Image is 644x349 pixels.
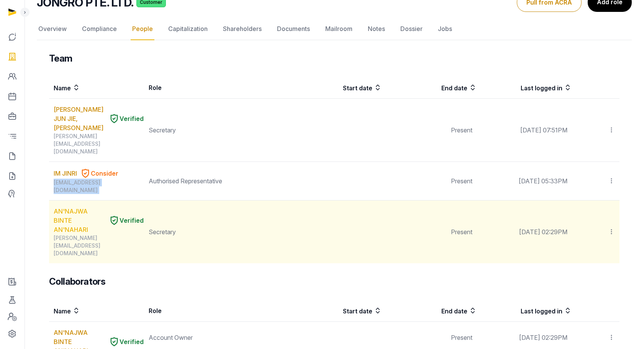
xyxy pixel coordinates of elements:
th: Last logged in [477,300,572,322]
span: Present [451,228,472,236]
span: Present [451,334,472,341]
a: Dossier [399,18,424,40]
span: [DATE] 02:29PM [519,228,567,236]
div: [EMAIL_ADDRESS][DOMAIN_NAME] [54,179,144,194]
a: Capitalization [167,18,209,40]
th: Last logged in [477,77,572,99]
nav: Tabs [37,18,632,40]
a: Documents [275,18,311,40]
a: AN'NAJWA BINTE AN'NAHARI [54,207,106,234]
span: [DATE] 07:51PM [520,126,567,134]
th: Role [144,77,287,99]
h3: Team [49,52,72,65]
div: [PERSON_NAME][EMAIL_ADDRESS][DOMAIN_NAME] [54,132,144,155]
a: Jobs [436,18,454,40]
div: [PERSON_NAME][EMAIL_ADDRESS][DOMAIN_NAME] [54,234,144,257]
span: Present [451,177,472,185]
th: Name [49,77,144,99]
span: Verified [120,216,144,225]
span: [DATE] 05:33PM [519,177,567,185]
th: End date [382,300,477,322]
span: Present [451,126,472,134]
span: Consider [91,169,118,178]
a: Shareholders [221,18,263,40]
th: Role [144,300,287,322]
th: End date [382,77,477,99]
td: Secretary [144,99,287,162]
a: Notes [366,18,387,40]
th: Name [49,300,144,322]
td: Secretary [144,201,287,264]
span: Verified [120,114,144,123]
span: [DATE] 02:29PM [519,334,567,341]
a: Compliance [80,18,118,40]
a: Overview [37,18,68,40]
a: IM JINRI [54,169,77,178]
span: Verified [120,337,144,346]
h3: Collaborators [49,276,105,288]
a: [PERSON_NAME] JUN JIE, [PERSON_NAME] [54,105,106,132]
td: Authorised Representative [144,162,287,201]
th: Start date [287,77,382,99]
th: Start date [287,300,382,322]
a: People [131,18,154,40]
a: Mailroom [324,18,354,40]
